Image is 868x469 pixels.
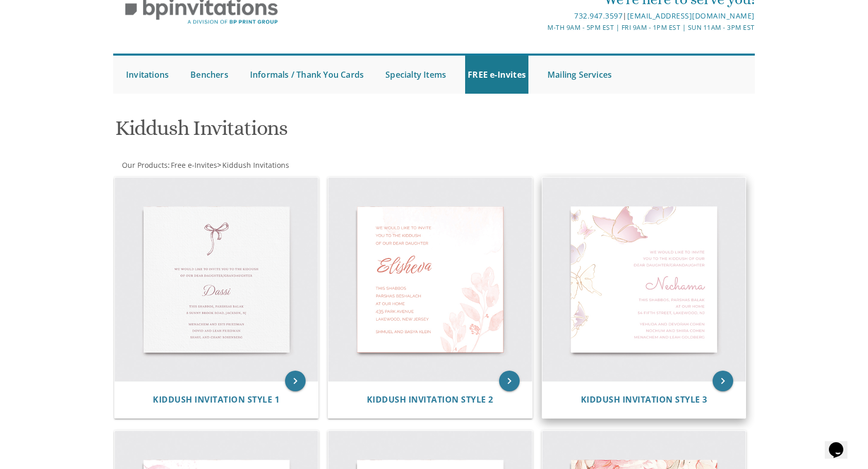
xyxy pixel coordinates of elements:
div: | [328,10,755,22]
a: Specialty Items [383,56,449,94]
a: keyboard_arrow_right [499,371,520,391]
a: Benchers [188,56,231,94]
span: > [217,160,289,170]
a: Invitations [123,56,171,94]
a: Free e-Invites [170,160,217,170]
span: Kiddush Invitation Style 2 [367,394,493,405]
img: Kiddush Invitation Style 1 [115,178,318,381]
a: [EMAIL_ADDRESS][DOMAIN_NAME] [627,11,755,21]
a: keyboard_arrow_right [713,371,733,391]
a: keyboard_arrow_right [285,371,306,391]
span: Kiddush Invitations [222,160,289,170]
span: Kiddush Invitation Style 3 [581,394,707,405]
a: Kiddush Invitation Style 1 [153,395,279,405]
a: Kiddush Invitation Style 3 [581,395,707,405]
a: Informals / Thank You Cards [247,56,366,94]
iframe: chat widget [825,428,858,459]
a: FREE e-Invites [465,56,528,94]
a: Mailing Services [545,56,614,94]
div: M-Th 9am - 5pm EST | Fri 9am - 1pm EST | Sun 11am - 3pm EST [328,22,755,33]
img: Kiddush Invitation Style 2 [328,178,532,381]
span: Kiddush Invitation Style 1 [153,394,279,405]
a: 732.947.3597 [574,11,623,21]
a: Our Products [121,160,168,170]
div: : [113,160,434,170]
span: Free e-Invites [171,160,217,170]
a: Kiddush Invitations [221,160,289,170]
img: Kiddush Invitation Style 3 [542,178,746,381]
a: Kiddush Invitation Style 2 [367,395,493,405]
h1: Kiddush Invitations [115,117,535,147]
